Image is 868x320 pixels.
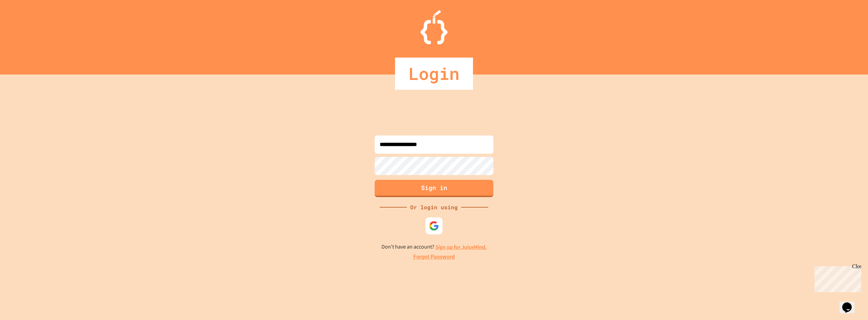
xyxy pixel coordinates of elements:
button: Sign in [375,180,493,197]
a: Forgot Password [413,253,455,261]
img: google-icon.svg [429,221,439,231]
img: Logo.svg [420,10,448,44]
a: Sign up for JuiceMind. [435,243,487,251]
div: Chat with us now!Close [3,3,47,43]
div: Or login using [407,203,461,211]
iframe: chat widget [812,263,861,292]
iframe: chat widget [840,293,861,313]
p: Don't have an account? [381,243,487,251]
div: Login [395,58,473,90]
